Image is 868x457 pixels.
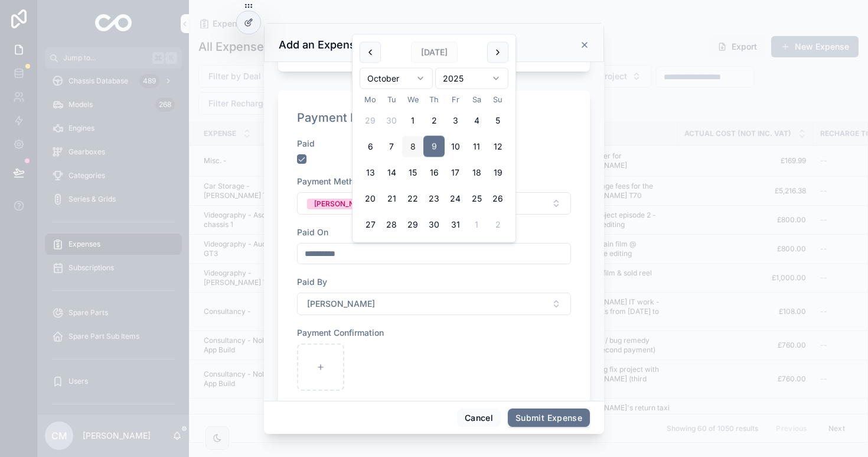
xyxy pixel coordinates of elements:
[297,138,315,148] span: Paid
[297,328,384,338] span: Payment Confirmation
[381,214,402,235] button: Tuesday, 28 October 2025
[381,162,402,183] button: Tuesday, 14 October 2025
[445,188,466,209] button: Friday, 24 October 2025
[466,188,487,209] button: Saturday, 25 October 2025
[381,110,402,131] button: Tuesday, 30 September 2025
[360,162,381,183] button: Monday, 13 October 2025
[297,192,571,215] button: Select Button
[487,214,508,235] button: Sunday, 2 November 2025
[423,94,445,105] th: Thursday
[402,110,423,131] button: Wednesday, 1 October 2025
[360,214,381,235] button: Monday, 27 October 2025
[402,214,423,235] button: Wednesday, 29 October 2025
[423,214,445,235] button: Thursday, 30 October 2025
[360,94,381,105] th: Monday
[487,94,508,105] th: Sunday
[402,162,423,183] button: Wednesday, 15 October 2025
[445,94,466,105] th: Friday
[314,199,425,209] div: [PERSON_NAME] EFG Debit card
[466,162,487,183] button: Saturday, 18 October 2025
[402,136,423,157] button: Wednesday, 8 October 2025
[360,188,381,209] button: Monday, 20 October 2025
[487,136,508,157] button: Sunday, 12 October 2025
[423,136,445,157] button: Today, Thursday, 9 October 2025, selected
[457,409,501,427] button: Cancel
[360,94,508,235] table: October 2025
[423,188,445,209] button: Thursday, 23 October 2025
[423,162,445,183] button: Thursday, 16 October 2025
[466,110,487,131] button: Saturday, 4 October 2025
[487,110,508,131] button: Sunday, 5 October 2025
[466,214,487,235] button: Saturday, 1 November 2025
[279,38,362,52] h3: Add an Expense
[466,94,487,105] th: Saturday
[297,176,364,186] span: Payment Method
[402,188,423,209] button: Wednesday, 22 October 2025
[487,188,508,209] button: Sunday, 26 October 2025
[423,110,445,131] button: Thursday, 2 October 2025
[297,277,327,287] span: Paid By
[445,136,466,157] button: Friday, 10 October 2025
[445,214,466,235] button: Friday, 31 October 2025
[381,188,402,209] button: Tuesday, 21 October 2025
[508,409,590,427] button: Submit Expense
[297,293,571,315] button: Select Button
[445,110,466,131] button: Friday, 3 October 2025
[381,94,402,105] th: Tuesday
[402,94,423,105] th: Wednesday
[466,136,487,157] button: Saturday, 11 October 2025
[360,110,381,131] button: Monday, 29 September 2025
[297,227,328,237] span: Paid On
[381,136,402,157] button: Tuesday, 7 October 2025
[487,162,508,183] button: Sunday, 19 October 2025
[297,109,389,126] h1: Payment Details
[360,136,381,157] button: Monday, 6 October 2025
[307,298,375,310] span: [PERSON_NAME]
[445,162,466,183] button: Friday, 17 October 2025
